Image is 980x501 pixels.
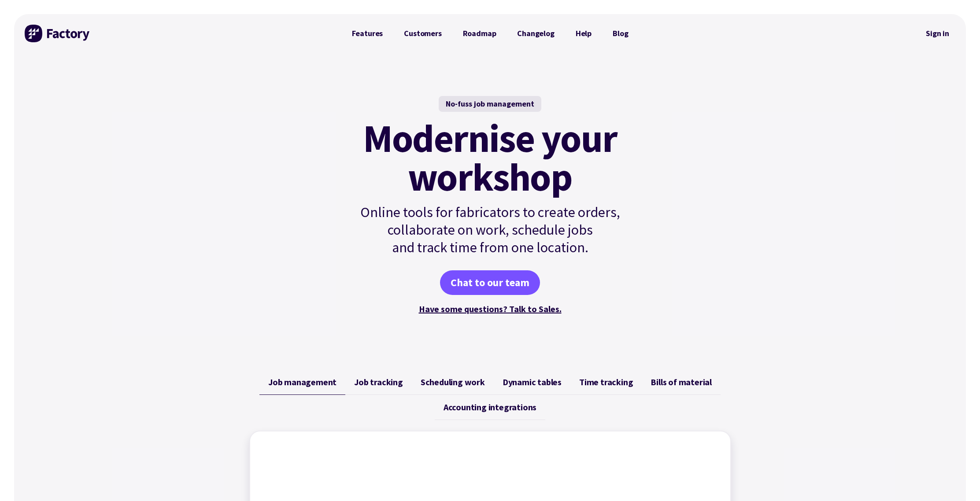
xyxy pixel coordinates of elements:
span: Job management [268,377,337,387]
div: No-fuss job management [439,96,541,112]
a: Customers [393,25,452,42]
img: Factory [25,25,91,42]
span: Scheduling work [421,377,485,387]
span: Accounting integrations [444,402,536,413]
nav: Secondary Navigation [920,23,955,44]
span: Time tracking [579,377,633,387]
a: Have some questions? Talk to Sales. [419,303,562,314]
a: Features [341,25,394,42]
p: Online tools for fabricators to create orders, collaborate on work, schedule jobs and track time ... [341,203,639,256]
span: Dynamic tables [503,377,562,387]
a: Blog [602,25,639,42]
nav: Primary Navigation [341,25,639,42]
a: Chat to our team [440,270,540,295]
a: Sign in [920,23,955,44]
span: Bills of material [651,377,712,387]
a: Help [565,25,602,42]
a: Changelog [507,25,565,42]
mark: Modernise your workshop [363,119,617,196]
a: Roadmap [452,25,507,42]
span: Job tracking [354,377,403,387]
